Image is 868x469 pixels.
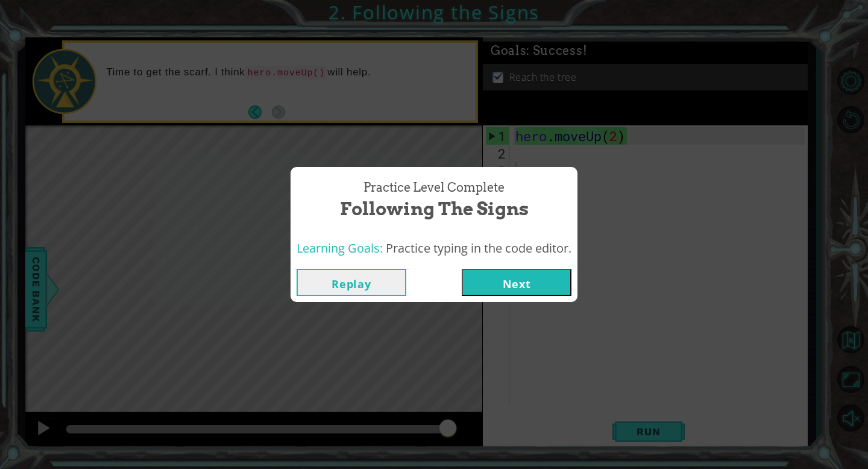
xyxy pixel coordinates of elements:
[340,196,529,222] span: Following the Signs
[297,240,383,256] span: Learning Goals:
[297,269,406,296] button: Replay
[462,269,571,296] button: Next
[386,240,571,256] span: Practice typing in the code editor.
[363,179,505,197] span: Practice Level Complete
